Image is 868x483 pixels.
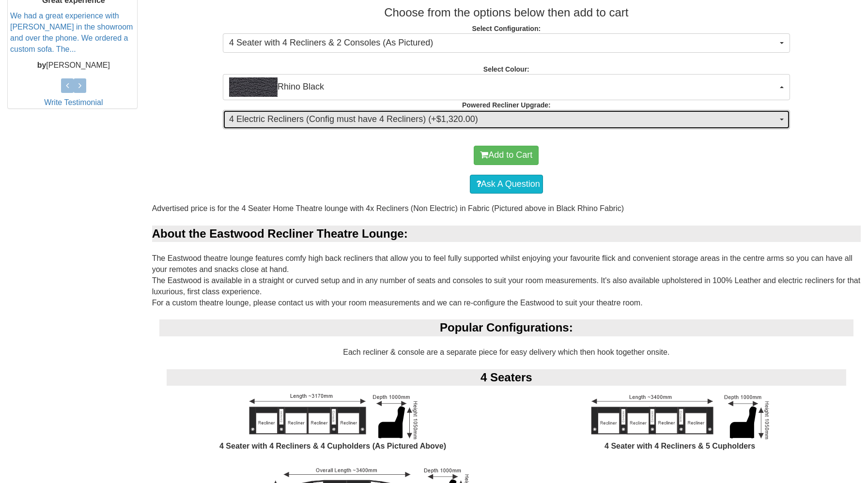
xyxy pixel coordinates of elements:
b: 4 Seater with 4 Recliners & 4 Cupholders (As Pictured Above) [219,442,446,450]
div: 4 Seaters [167,369,846,386]
a: We had a great experience with [PERSON_NAME] in the showroom and over the phone. We ordered a cus... [10,12,133,54]
a: Write Testimonial [44,98,103,106]
h3: Choose from the options below then add to cart [152,6,861,19]
span: 4 Electric Recliners (Config must have 4 Recliners) (+$1,320.00) [229,113,777,126]
button: Add to Cart [474,146,539,165]
span: 4 Seater with 4 Recliners & 2 Consoles (As Pictured) [229,37,777,49]
button: 4 Electric Recliners (Config must have 4 Recliners) (+$1,320.00) [223,110,790,129]
img: Rhino Black [229,77,278,97]
a: Ask A Question [470,175,543,194]
strong: Select Configuration: [472,25,541,32]
p: [PERSON_NAME] [10,60,137,71]
img: 4 Seater Theatre Lounge [240,392,425,441]
div: About the Eastwood Recliner Theatre Lounge: [152,226,861,242]
strong: Select Colour: [483,65,529,73]
img: 4 Seater Theatre Lounge [578,392,782,441]
div: Popular Configurations: [159,319,853,336]
b: by [37,61,46,69]
button: 4 Seater with 4 Recliners & 2 Consoles (As Pictured) [223,33,790,53]
span: Rhino Black [229,77,777,97]
b: 4 Seater with 4 Recliners & 5 Cupholders [604,442,755,450]
button: Rhino BlackRhino Black [223,74,790,100]
strong: Powered Recliner Upgrade: [462,101,551,109]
